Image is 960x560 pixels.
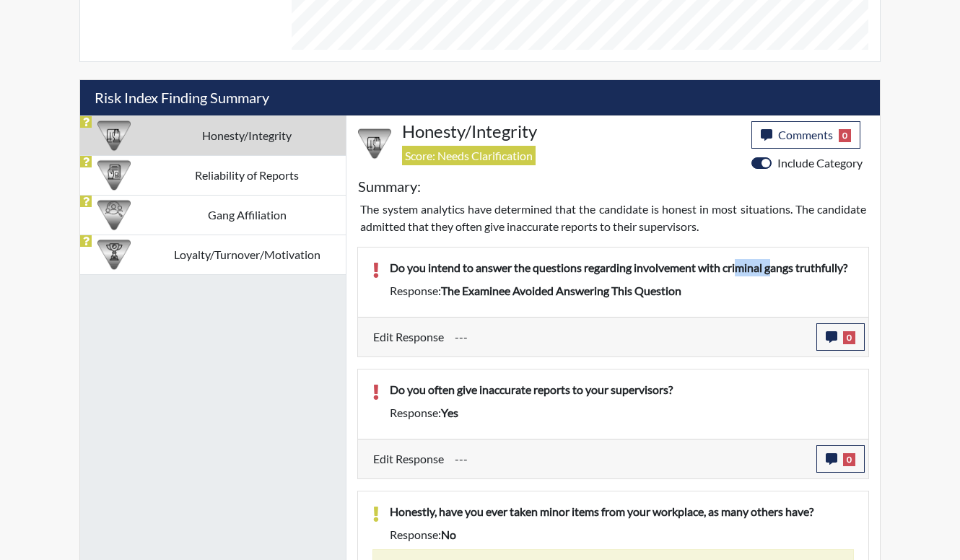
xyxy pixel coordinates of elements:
p: Do you intend to answer the questions regarding involvement with criminal gangs truthfully? [390,259,854,276]
div: Update the test taker's response, the change might impact the score [444,445,816,473]
span: no [441,528,456,541]
div: Response: [379,282,865,299]
p: Honestly, have you ever taken minor items from your workplace, as many others have? [390,503,854,520]
p: The system analytics have determined that the candidate is honest in most situations. The candida... [360,201,866,235]
span: 0 [843,453,855,466]
img: CATEGORY%20ICON-20.4a32fe39.png [97,159,131,192]
h5: Summary: [358,178,421,195]
span: Comments [778,128,833,141]
img: CATEGORY%20ICON-11.a5f294f4.png [97,119,131,152]
span: 0 [839,129,851,142]
button: 0 [816,323,865,351]
p: Do you often give inaccurate reports to your supervisors? [390,381,854,398]
span: yes [441,406,458,419]
label: Edit Response [373,445,444,473]
button: Comments0 [751,121,860,149]
label: Include Category [777,154,863,172]
img: CATEGORY%20ICON-11.a5f294f4.png [358,127,391,160]
div: Response: [379,404,865,421]
div: Update the test taker's response, the change might impact the score [444,323,816,351]
h5: Risk Index Finding Summary [80,80,880,115]
td: Honesty/Integrity [148,115,346,155]
td: Reliability of Reports [148,155,346,195]
label: Edit Response [373,323,444,351]
button: 0 [816,445,865,473]
span: The examinee avoided answering this question [441,284,681,297]
td: Loyalty/Turnover/Motivation [148,235,346,274]
div: Response: [379,526,865,543]
img: CATEGORY%20ICON-02.2c5dd649.png [97,198,131,232]
h4: Honesty/Integrity [402,121,741,142]
img: CATEGORY%20ICON-17.40ef8247.png [97,238,131,271]
span: Score: Needs Clarification [402,146,536,165]
span: 0 [843,331,855,344]
td: Gang Affiliation [148,195,346,235]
